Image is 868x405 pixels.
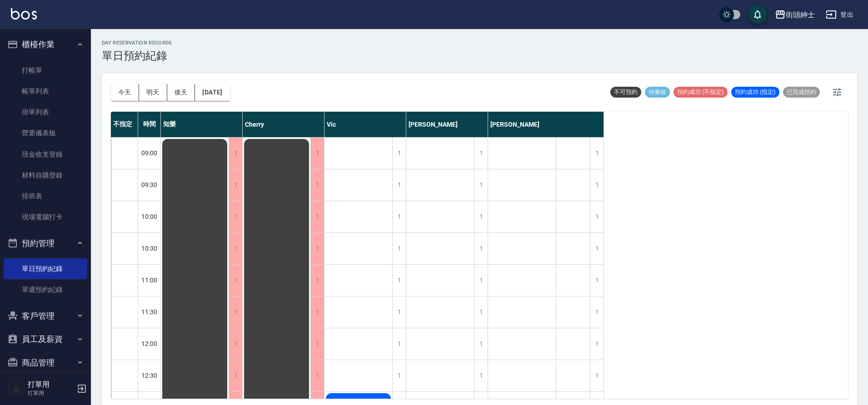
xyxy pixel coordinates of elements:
[229,169,242,201] div: 1
[392,265,406,296] div: 1
[645,88,670,96] span: 待審核
[310,233,324,264] div: 1
[28,389,74,397] p: 打單用
[229,138,242,169] div: 1
[310,265,324,296] div: 1
[229,360,242,391] div: 1
[590,169,604,201] div: 1
[111,84,139,101] button: 今天
[310,328,324,360] div: 1
[4,33,87,56] button: 櫃檯作業
[4,279,87,300] a: 單週預約紀錄
[474,169,488,201] div: 1
[195,84,229,101] button: [DATE]
[392,296,406,328] div: 1
[731,88,779,96] span: 預約成功 (指定)
[590,201,604,232] div: 1
[138,232,161,264] div: 10:30
[4,258,87,279] a: 單日預約紀錄
[138,296,161,328] div: 11:30
[392,233,406,264] div: 1
[28,380,74,389] h5: 打單用
[610,88,641,96] span: 不可預約
[138,169,161,201] div: 09:30
[138,201,161,232] div: 10:00
[406,112,488,137] div: [PERSON_NAME]
[4,81,87,102] a: 帳單列表
[4,144,87,165] a: 現金收支登錄
[310,138,324,169] div: 1
[488,112,604,137] div: [PERSON_NAME]
[590,233,604,264] div: 1
[229,296,242,328] div: 1
[4,351,87,375] button: 商品管理
[392,138,406,169] div: 1
[310,360,324,391] div: 1
[474,360,488,391] div: 1
[392,201,406,232] div: 1
[474,138,488,169] div: 1
[590,265,604,296] div: 1
[392,169,406,201] div: 1
[4,232,87,255] button: 預約管理
[4,165,87,186] a: 材料自購登錄
[4,327,87,351] button: 員工及薪資
[138,112,161,137] div: 時間
[111,112,138,137] div: 不指定
[11,8,37,20] img: Logo
[474,233,488,264] div: 1
[102,49,172,62] h3: 單日預約紀錄
[4,304,87,328] button: 客戶管理
[783,88,820,96] span: 已完成預約
[474,328,488,360] div: 1
[474,265,488,296] div: 1
[771,5,818,24] button: 街頭紳士
[229,233,242,264] div: 1
[138,264,161,296] div: 11:00
[4,186,87,207] a: 排班表
[786,9,815,20] div: 街頭紳士
[4,123,87,143] a: 營業儀表板
[102,40,172,46] h2: day Reservation records
[324,112,406,137] div: Vic
[138,360,161,391] div: 12:30
[590,138,604,169] div: 1
[474,201,488,232] div: 1
[392,360,406,391] div: 1
[7,380,25,398] img: Person
[590,328,604,360] div: 1
[229,265,242,296] div: 1
[822,6,857,23] button: 登出
[590,296,604,328] div: 1
[229,328,242,360] div: 1
[673,88,728,96] span: 預約成功 (不指定)
[138,137,161,169] div: 09:00
[243,112,324,137] div: Cherry
[310,169,324,201] div: 1
[229,201,242,232] div: 1
[392,328,406,360] div: 1
[4,207,87,227] a: 現場電腦打卡
[138,328,161,360] div: 12:00
[474,296,488,328] div: 1
[310,296,324,328] div: 1
[310,201,324,232] div: 1
[167,84,195,101] button: 後天
[4,102,87,123] a: 掛單列表
[161,112,243,137] div: 知樂
[4,60,87,81] a: 打帳單
[139,84,167,101] button: 明天
[748,5,767,24] button: save
[590,360,604,391] div: 1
